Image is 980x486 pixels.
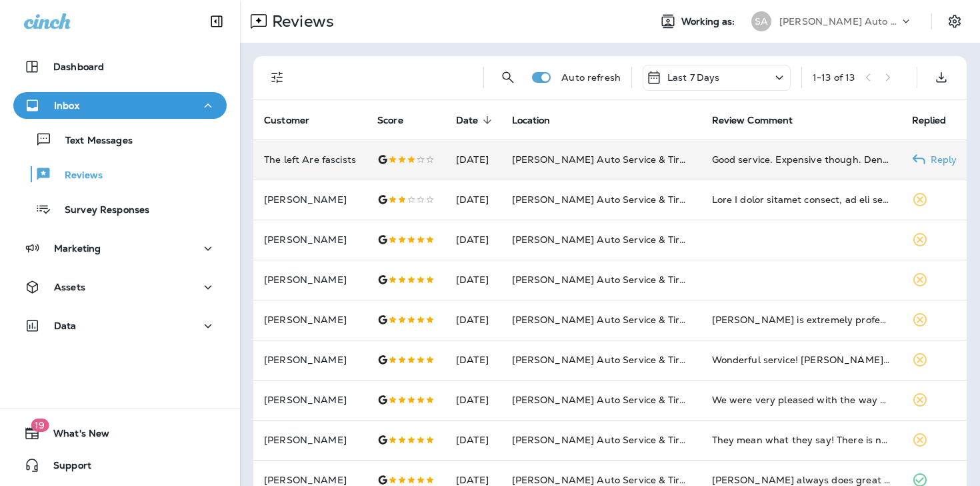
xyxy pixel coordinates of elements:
span: [PERSON_NAME] Auto Service & Tire Pros [512,194,708,206]
p: [PERSON_NAME] [264,234,356,245]
button: Inbox [13,92,227,119]
p: [PERSON_NAME] [264,354,356,365]
span: Score [377,115,403,126]
span: What's New [40,428,109,444]
button: Data [13,312,227,339]
span: Location [512,114,568,126]
p: The left Are fascists [264,154,356,165]
div: Sullivan's is extremely professional, helpful, and fair. My new go-to tire place! [712,313,891,326]
div: 1 - 13 of 13 [813,72,855,83]
span: [PERSON_NAME] Auto Service & Tire Pros [512,434,708,446]
span: Replied [912,115,947,126]
button: 19What's New [13,420,227,447]
span: [PERSON_NAME] Auto Service & Tire Pros [512,154,708,166]
p: Dashboard [53,61,104,72]
span: [PERSON_NAME] Auto Service & Tire Pros [512,234,708,246]
p: Reviews [267,11,334,31]
button: Collapse Sidebar [198,8,235,35]
span: [PERSON_NAME] Auto Service & Tire Pros [512,474,708,486]
span: Working as: [681,16,738,27]
td: [DATE] [445,300,501,340]
p: Last 7 Days [667,72,720,83]
div: With A fully charged battery, my car engine will not turn over at all. All the lights worked. Tha... [712,193,891,206]
button: Search Reviews [495,64,521,91]
p: [PERSON_NAME] [264,194,356,205]
p: Text Messages [52,135,133,148]
div: They mean what they say! There is never a guessing, when they quote a price or when you car we be... [712,433,891,447]
div: Wonderful service! Rick was extremely helpful and knowledgeable. Set expectations clearly and the... [712,353,891,367]
td: [DATE] [445,140,501,180]
p: Data [54,320,77,331]
span: Customer [264,115,309,126]
span: [PERSON_NAME] Auto Service & Tire Pros [512,394,708,406]
p: Inbox [54,100,79,111]
p: Assets [54,282,85,292]
button: Export as CSV [928,64,955,91]
span: Date [456,114,496,126]
span: Review Comment [712,114,811,126]
button: Marketing [13,235,227,262]
p: [PERSON_NAME] Auto Service & Tire Pros [779,16,899,27]
p: [PERSON_NAME] [264,435,356,445]
button: Filters [264,64,291,91]
p: Auto refresh [561,72,621,83]
button: Survey Responses [13,195,227,223]
span: 19 [31,419,49,432]
td: [DATE] [445,340,501,380]
td: [DATE] [445,220,501,260]
span: Location [512,115,551,126]
button: Text Messages [13,126,227,154]
p: Survey Responses [51,204,149,217]
span: Support [40,460,91,476]
td: [DATE] [445,380,501,420]
button: Reviews [13,160,227,188]
span: Replied [912,114,964,126]
span: Review Comment [712,115,793,126]
button: Settings [943,9,967,33]
td: [DATE] [445,180,501,220]
td: [DATE] [445,260,501,300]
span: Customer [264,114,327,126]
button: Assets [13,274,227,300]
span: [PERSON_NAME] Auto Service & Tire Pros [512,354,708,366]
p: [PERSON_NAME] [264,395,356,405]
span: [PERSON_NAME] Auto Service & Tire Pros [512,314,708,326]
span: [PERSON_NAME] Auto Service & Tire Pros [512,274,708,286]
span: Date [456,115,479,126]
td: [DATE] [445,420,501,460]
p: Reviews [51,170,103,182]
p: Marketing [54,243,101,254]
div: We were very pleased with the way we were treated at Sullivan Tire’s. Luis was very helpful. He e... [712,393,891,407]
button: Support [13,452,227,479]
p: [PERSON_NAME] [264,274,356,285]
p: [PERSON_NAME] [264,314,356,325]
p: Reply [925,154,957,165]
p: [PERSON_NAME] [264,475,356,485]
span: Score [377,114,421,126]
div: SA [751,11,771,31]
button: Dashboard [13,53,227,80]
div: Good service. Expensive though. Denied by their SNAP program. Don't know why. I am a combat veter... [712,153,891,166]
